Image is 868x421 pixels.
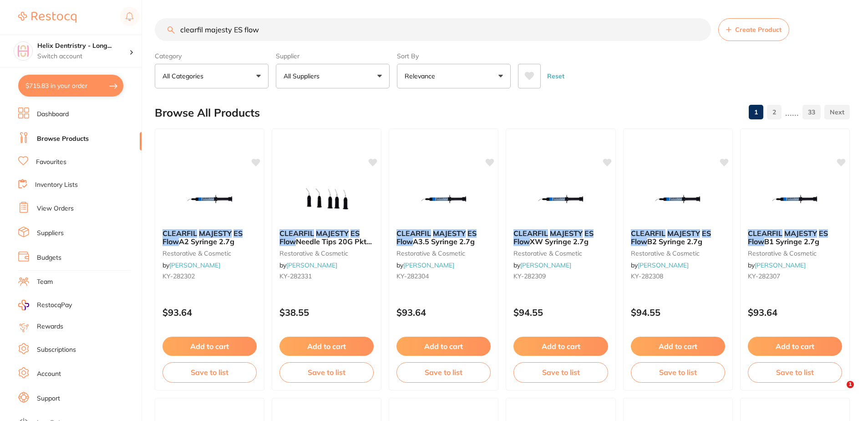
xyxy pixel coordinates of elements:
em: ES [819,229,828,238]
span: KY-282307 [748,272,780,280]
b: CLEARFIL MAJESTY ES Flow B2 Syringe 2.7g [631,229,725,246]
a: [PERSON_NAME] [755,261,806,269]
p: $93.64 [748,307,842,318]
p: $93.64 [396,307,491,318]
a: [PERSON_NAME] [403,261,454,269]
button: All Categories [155,64,269,88]
button: Create Product [718,18,789,41]
small: restorative & cosmetic [748,250,842,257]
p: Switch account [37,52,129,61]
iframe: Intercom live chat [828,381,850,403]
span: KY-282309 [513,272,546,280]
p: $94.55 [513,307,608,318]
span: by [279,261,337,269]
b: CLEARFIL MAJESTY ES Flow Needle Tips 20G Pkt 20 [279,229,374,246]
b: CLEARFIL MAJESTY ES Flow A3.5 Syringe 2.7g [396,229,491,246]
button: Add to cart [513,337,608,356]
span: by [748,261,806,269]
small: restorative & cosmetic [162,250,257,257]
em: MAJESTY [784,229,817,238]
span: Needle Tips 20G Pkt 20 [279,237,372,254]
img: Helix Dentristry - Long Jetty [14,42,32,60]
img: CLEARFIL MAJESTY ES Flow A2 Syringe 2.7g [180,176,239,222]
em: Flow [396,237,413,246]
img: CLEARFIL MAJESTY ES Flow Needle Tips 20G Pkt 20 [297,176,356,222]
img: CLEARFIL MAJESTY ES Flow B2 Syringe 2.7g [648,176,707,222]
a: 1 [749,103,763,121]
a: [PERSON_NAME] [169,261,220,269]
img: CLEARFIL MAJESTY ES Flow XW Syringe 2.7g [531,176,590,222]
button: Save to list [513,362,608,382]
input: Search Products [155,18,711,41]
a: 2 [767,103,782,121]
h2: Browse All Products [155,107,260,119]
small: restorative & cosmetic [279,250,374,257]
label: Supplier [276,52,390,60]
span: by [513,261,571,269]
a: Rewards [37,322,63,331]
b: CLEARFIL MAJESTY ES Flow A2 Syringe 2.7g [162,229,257,246]
a: Restocq Logo [18,7,76,28]
a: 33 [802,103,821,121]
span: A2 Syringe 2.7g [179,237,234,246]
span: XW Syringe 2.7g [530,237,589,246]
button: Save to list [162,362,257,382]
em: ES [233,229,243,238]
span: by [396,261,454,269]
a: Subscriptions [37,345,76,354]
button: Add to cart [162,337,257,356]
p: All Categories [162,72,207,81]
em: CLEARFIL [631,229,665,238]
p: $94.55 [631,307,725,318]
button: Save to list [279,362,374,382]
a: Favourites [36,158,66,167]
a: [PERSON_NAME] [520,261,571,269]
p: All Suppliers [284,72,323,81]
b: CLEARFIL MAJESTY ES Flow XW Syringe 2.7g [513,229,608,246]
span: KY-282308 [631,272,663,280]
button: Add to cart [396,337,491,356]
span: by [162,261,220,269]
p: $93.64 [162,307,257,318]
a: Team [37,277,53,287]
span: KY-282331 [279,272,312,280]
span: KY-282304 [396,272,429,280]
em: Flow [162,237,179,246]
a: Support [37,394,60,403]
em: CLEARFIL [279,229,314,238]
em: CLEARFIL [162,229,197,238]
a: Suppliers [37,229,64,238]
button: Relevance [397,64,511,88]
button: Add to cart [748,337,842,356]
h4: Helix Dentristry - Long Jetty [37,41,129,51]
a: View Orders [37,204,74,213]
em: ES [584,229,594,238]
span: by [631,261,689,269]
em: MAJESTY [316,229,349,238]
span: B2 Syringe 2.7g [647,237,702,246]
em: MAJESTY [433,229,466,238]
button: Add to cart [631,337,725,356]
p: $38.55 [279,307,374,318]
em: ES [702,229,711,238]
button: All Suppliers [276,64,390,88]
em: CLEARFIL [748,229,782,238]
a: RestocqPay [18,300,72,310]
a: Account [37,370,61,379]
p: Relevance [405,72,439,81]
img: Restocq Logo [18,12,76,23]
em: MAJESTY [667,229,700,238]
em: CLEARFIL [513,229,548,238]
span: RestocqPay [37,301,72,310]
a: [PERSON_NAME] [286,261,337,269]
p: ...... [785,107,799,118]
span: B1 Syringe 2.7g [764,237,819,246]
button: Save to list [748,362,842,382]
img: CLEARFIL MAJESTY ES Flow A3.5 Syringe 2.7g [414,176,473,222]
em: Flow [631,237,647,246]
button: Save to list [631,362,725,382]
a: Browse Products [37,134,89,144]
span: Create Product [735,26,782,33]
button: $715.83 in your order [18,75,123,97]
em: CLEARFIL [396,229,431,238]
